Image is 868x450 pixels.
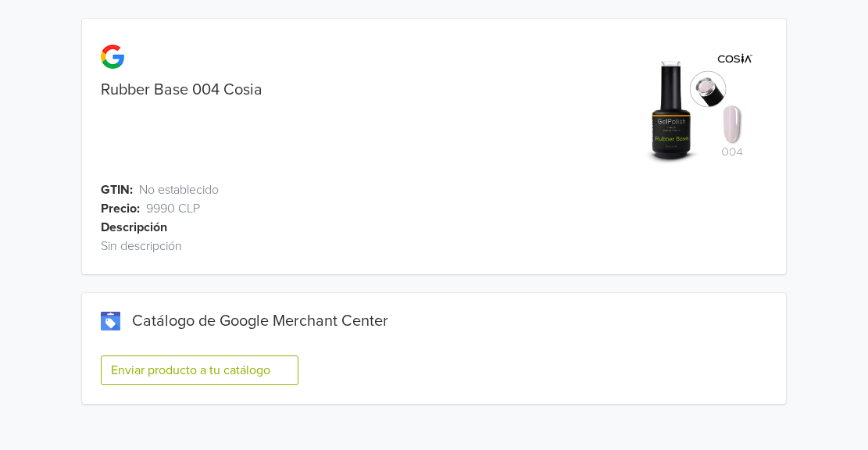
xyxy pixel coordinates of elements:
[139,180,219,199] span: No establecido
[101,218,805,237] div: Descripción
[101,199,140,218] span: Precio:
[146,199,200,218] span: 9990 CLP
[82,237,786,255] div: Sin descripción
[82,80,610,99] div: Rubber Base 004 Cosia
[101,355,298,385] button: Enviar producto a tu catálogo
[639,50,757,168] img: product_image
[101,180,133,199] span: GTIN:
[101,312,767,330] div: Catálogo de Google Merchant Center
